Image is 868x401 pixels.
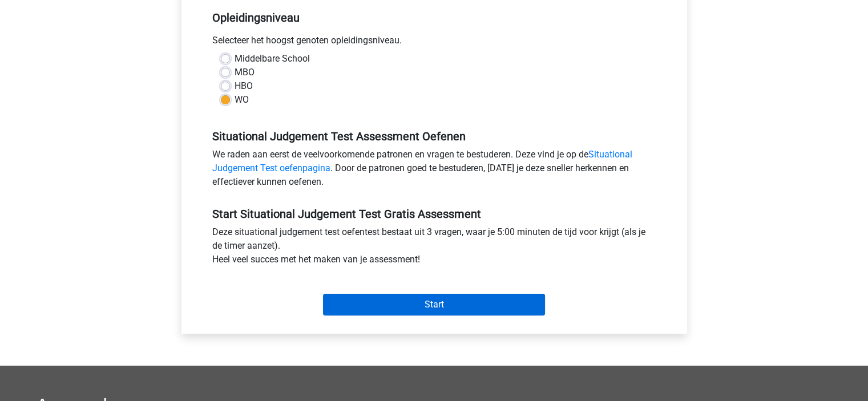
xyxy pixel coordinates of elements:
label: HBO [235,79,253,93]
div: Selecteer het hoogst genoten opleidingsniveau. [204,34,665,52]
h5: Opleidingsniveau [212,6,656,29]
div: Deze situational judgement test oefentest bestaat uit 3 vragen, waar je 5:00 minuten de tijd voor... [204,225,665,271]
label: WO [235,93,249,107]
input: Start [323,294,545,315]
div: We raden aan eerst de veelvoorkomende patronen en vragen te bestuderen. Deze vind je op de . Door... [204,148,665,193]
h5: Situational Judgement Test Assessment Oefenen [212,129,656,143]
label: MBO [235,66,255,79]
label: Middelbare School [235,52,310,66]
h5: Start Situational Judgement Test Gratis Assessment [212,207,656,221]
